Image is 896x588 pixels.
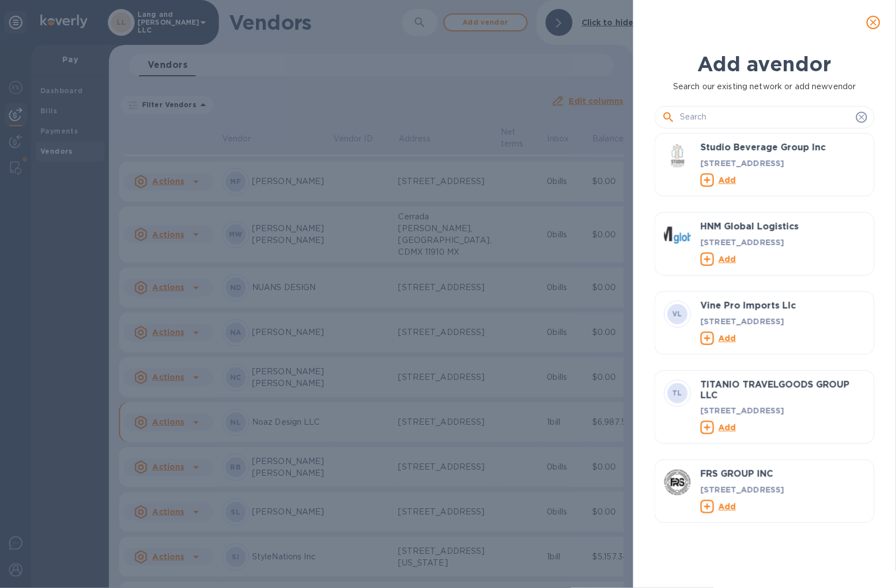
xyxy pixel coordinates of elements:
[719,502,736,511] u: Add
[719,423,736,432] u: Add
[698,52,831,76] b: Add a vendor
[701,301,865,311] h3: Vine Pro Imports Llc
[655,81,875,93] p: Search our existing network or add new vendor
[701,157,865,168] p: [STREET_ADDRESS]
[680,109,852,126] input: Search
[719,175,736,184] u: Add
[701,222,865,232] h3: HNM Global Logistics
[701,484,865,495] p: [STREET_ADDRESS]
[673,389,683,397] b: TL
[655,133,884,554] div: grid
[860,9,887,36] button: close
[701,143,865,153] h3: Studio Beverage Group Inc
[701,469,865,480] h3: FRS GROUP INC
[719,333,736,342] u: Add
[719,254,736,263] u: Add
[701,405,865,416] p: [STREET_ADDRESS]
[701,236,865,247] p: [STREET_ADDRESS]
[701,315,865,327] p: [STREET_ADDRESS]
[673,310,683,318] b: VL
[701,380,865,401] h3: TITANIO TRAVELGOODS GROUP LLC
